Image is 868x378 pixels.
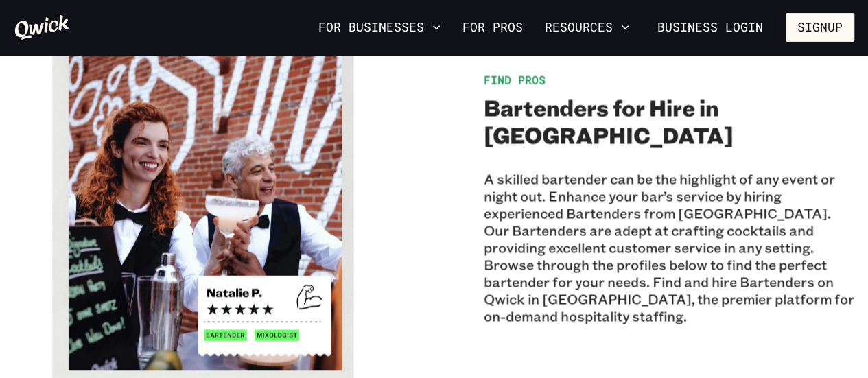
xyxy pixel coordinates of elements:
[457,16,528,39] a: For Pros
[484,93,855,148] h2: Bartenders for Hire in [GEOGRAPHIC_DATA]
[484,72,546,86] span: Find Pros
[313,16,446,39] button: For Businesses
[786,13,854,42] button: Signup
[539,16,635,39] button: Resources
[646,13,775,42] a: Business Login
[484,170,855,324] p: A skilled bartender can be the highlight of any event or night out. Enhance your bar’s service by...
